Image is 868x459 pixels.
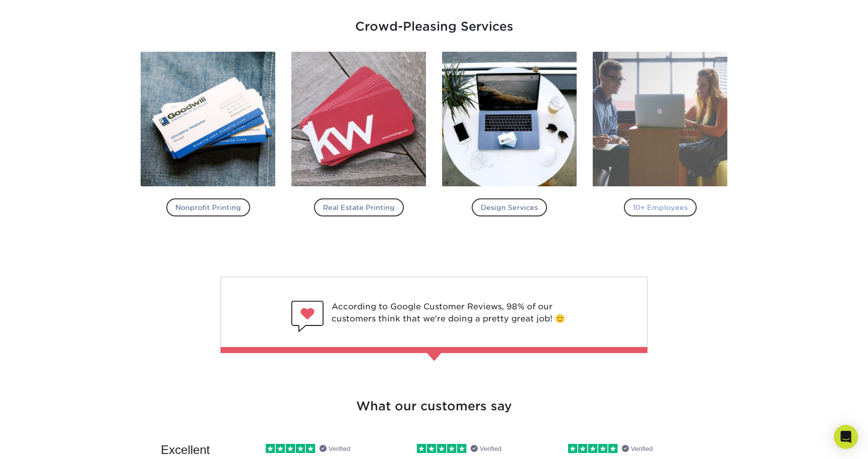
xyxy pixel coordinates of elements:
div: Open Intercom Messenger [834,425,858,449]
a: 10+ Employees [593,52,727,220]
h4: 10+ Employees [624,198,697,216]
h4: Real Estate Printing [314,198,404,216]
img: Real Estate Printing [291,52,426,186]
img: 10+ Employees [593,52,727,186]
h3: What our customers say [141,373,727,415]
a: Primoprint Likes According to Google Customer Reviews, 98% of our customers think that we're doin... [141,277,727,349]
img: Design Services [442,52,577,186]
a: Design Services [442,52,577,220]
a: Real Estate Printing [291,52,426,220]
h4: Nonprofit Printing [166,198,250,216]
div: Crowd-Pleasing Services [140,10,728,36]
img: Primoprint Fact [426,352,442,361]
a: Nonprofit Printing [141,52,275,220]
h4: Design Services [472,198,547,216]
img: Nonprofit Printing [141,52,275,186]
